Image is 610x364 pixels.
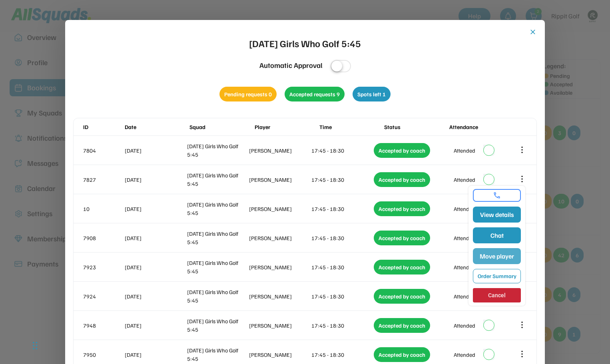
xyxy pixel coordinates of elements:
button: Order Summary [473,269,521,283]
div: Attended [454,234,475,242]
button: close [529,28,537,36]
div: Accepted by coach [374,347,430,362]
div: [PERSON_NAME] [249,350,310,359]
div: [DATE] Girls Who Golf 5:45 [187,288,248,304]
div: 17:45 - 18:30 [311,321,372,330]
div: Date [125,123,188,131]
div: Time [319,123,383,131]
div: [DATE] Girls Who Golf 5:45 [187,171,248,188]
div: Accepted by coach [374,289,430,304]
div: 17:45 - 18:30 [311,205,372,213]
div: [DATE] [125,234,185,242]
div: 17:45 - 18:30 [311,350,372,359]
div: [PERSON_NAME] [249,234,310,242]
div: Accepted by coach [374,172,430,187]
div: Pending requests 0 [219,87,277,101]
div: [PERSON_NAME] [249,146,310,155]
div: [DATE] Girls Who Golf 5:45 [187,142,248,159]
div: [DATE] Girls Who Golf 5:45 [187,259,248,275]
div: Accepted by coach [374,260,430,274]
div: [DATE] Girls Who Golf 5:45 [187,229,248,246]
div: [PERSON_NAME] [249,292,310,300]
div: [DATE] [125,175,185,184]
div: Status [384,123,447,131]
div: Attended [454,175,475,184]
div: 7804 [83,146,123,155]
div: Automatic Approval [259,60,323,71]
div: Squad [189,123,253,131]
div: [DATE] Girls Who Golf 5:45 [249,36,361,50]
div: [PERSON_NAME] [249,263,310,271]
div: [PERSON_NAME] [249,321,310,330]
div: Accepted by coach [374,201,430,216]
div: Attended [454,146,475,155]
div: 17:45 - 18:30 [311,234,372,242]
button: Move player [473,248,521,264]
div: [DATE] [125,263,185,271]
div: 17:45 - 18:30 [311,146,372,155]
div: 7923 [83,263,123,271]
div: Spots left 1 [353,87,391,101]
div: Player [255,123,318,131]
div: Accepted by coach [374,143,430,158]
div: 17:45 - 18:30 [311,292,372,300]
button: Cancel [473,288,521,302]
div: [DATE] Girls Who Golf 5:45 [187,317,248,334]
div: 17:45 - 18:30 [311,263,372,271]
div: [DATE] [125,205,185,213]
div: 7827 [83,175,123,184]
div: Attended [454,292,475,300]
div: Accepted by coach [374,318,430,333]
div: ID [83,123,123,131]
div: 17:45 - 18:30 [311,175,372,184]
div: Accepted requests 9 [285,87,345,101]
div: [PERSON_NAME] [249,205,310,213]
div: [DATE] [125,146,185,155]
div: Attended [454,321,475,330]
div: 7908 [83,234,123,242]
div: Attended [454,205,475,213]
div: Attendance [449,123,512,131]
div: [DATE] Girls Who Golf 5:45 [187,346,248,363]
button: View details [473,207,521,223]
button: Chat [473,227,521,243]
div: Attended [454,263,475,271]
div: Attended [454,350,475,359]
div: [DATE] Girls Who Golf 5:45 [187,200,248,217]
div: 10 [83,205,123,213]
div: Accepted by coach [374,231,430,245]
div: [PERSON_NAME] [249,175,310,184]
